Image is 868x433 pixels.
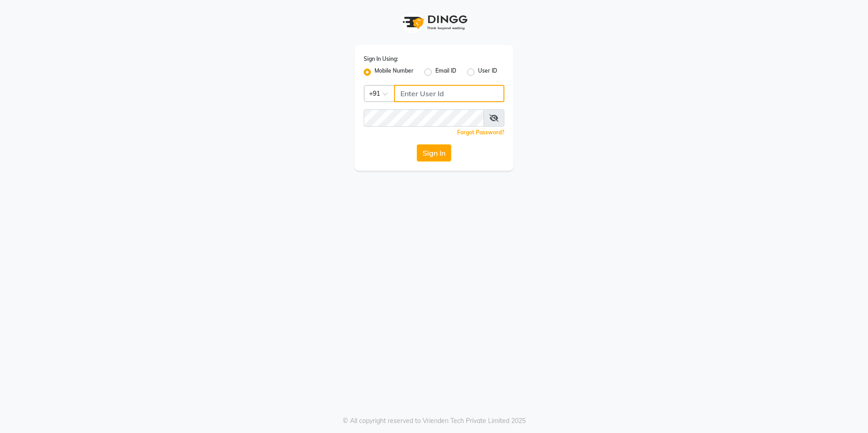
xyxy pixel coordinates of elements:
input: Username [364,109,484,127]
label: Mobile Number [375,67,414,78]
img: logo1.svg [398,9,470,36]
label: User ID [478,67,497,78]
label: Email ID [435,67,456,78]
input: Username [394,85,504,102]
a: Forgot Password? [457,129,504,136]
button: Sign In [417,144,451,162]
label: Sign In Using: [364,55,398,63]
